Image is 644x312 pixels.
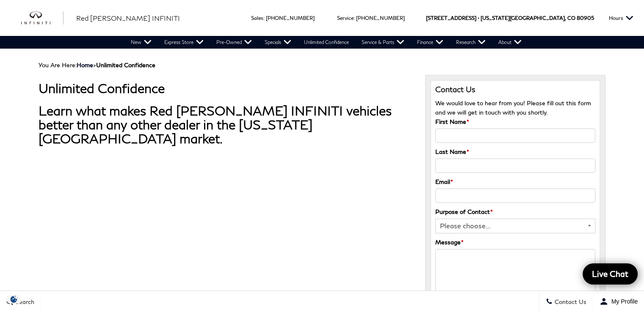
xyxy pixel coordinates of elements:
[435,99,591,116] span: We would love to hear from you! Please fill out this form and we will get in touch with you shortly.
[608,298,638,305] span: My Profile
[77,61,155,68] span: >
[76,14,180,22] span: Red [PERSON_NAME] INFINITI
[124,36,528,49] nav: Main Navigation
[435,207,493,216] label: Purpose of Contact
[258,36,298,49] a: Specials
[4,295,24,304] img: Opt-Out Icon
[39,81,412,95] h1: Unlimited Confidence
[298,36,355,49] a: Unlimited Confidence
[266,15,315,21] a: [PHONE_NUMBER]
[337,15,354,21] span: Service
[435,177,453,186] label: Email
[124,36,158,49] a: New
[426,15,594,21] a: [STREET_ADDRESS] • [US_STATE][GEOGRAPHIC_DATA], CO 80905
[435,147,469,156] label: Last Name
[583,263,638,285] a: Live Chat
[356,15,405,21] a: [PHONE_NUMBER]
[96,61,155,68] strong: Unlimited Confidence
[210,36,258,49] a: Pre-Owned
[354,15,355,21] span: :
[39,61,155,68] span: You Are Here:
[435,85,595,94] h3: Contact Us
[435,117,469,126] label: First Name
[355,36,411,49] a: Service & Parts
[450,36,492,49] a: Research
[39,163,276,296] iframe: YouTube video player
[411,36,450,49] a: Finance
[77,61,93,68] a: Home
[553,298,586,305] span: Contact Us
[39,61,605,68] div: Breadcrumbs
[13,298,34,305] span: Search
[435,238,464,247] label: Message
[263,15,265,21] span: :
[76,13,180,23] a: Red [PERSON_NAME] INFINITI
[588,268,633,279] span: Live Chat
[158,36,210,49] a: Express Store
[39,103,392,146] strong: Learn what makes Red [PERSON_NAME] INFINITI vehicles better than any other dealer in the [US_STAT...
[251,15,263,21] span: Sales
[21,11,64,25] a: infiniti
[593,291,644,312] button: Open user profile menu
[21,11,64,25] img: INFINITI
[492,36,528,49] a: About
[4,295,24,304] section: Click to Open Cookie Consent Modal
